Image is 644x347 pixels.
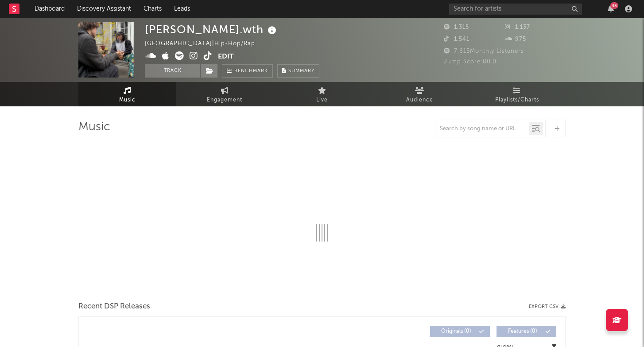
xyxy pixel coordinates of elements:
[435,125,529,133] input: Search by song name or URL
[529,304,566,309] button: Export CSV
[145,39,265,49] div: [GEOGRAPHIC_DATA] | Hip-Hop/Rap
[273,82,371,106] a: Live
[234,66,268,77] span: Benchmark
[207,95,242,105] span: Engagement
[288,69,314,74] span: Summary
[430,326,490,337] button: Originals(0)
[502,329,543,334] span: Features ( 0 )
[119,95,136,105] span: Music
[610,2,618,9] div: 33
[218,51,234,62] button: Edit
[444,36,469,42] span: 1,541
[176,82,273,106] a: Engagement
[222,64,273,78] a: Benchmark
[406,95,433,105] span: Audience
[505,36,526,42] span: 975
[371,82,468,106] a: Audience
[145,64,200,78] button: Track
[316,95,328,105] span: Live
[505,24,530,30] span: 1,137
[277,64,319,78] button: Summary
[78,82,176,106] a: Music
[444,24,469,30] span: 1,315
[145,22,279,37] div: [PERSON_NAME].wth
[468,82,566,106] a: Playlists/Charts
[608,5,614,12] button: 33
[78,301,150,312] span: Recent DSP Releases
[436,329,477,334] span: Originals ( 0 )
[444,48,524,54] span: 7,615 Monthly Listeners
[497,326,556,337] button: Features(0)
[495,95,539,105] span: Playlists/Charts
[449,4,582,15] input: Search for artists
[444,59,497,65] span: Jump Score: 80.0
